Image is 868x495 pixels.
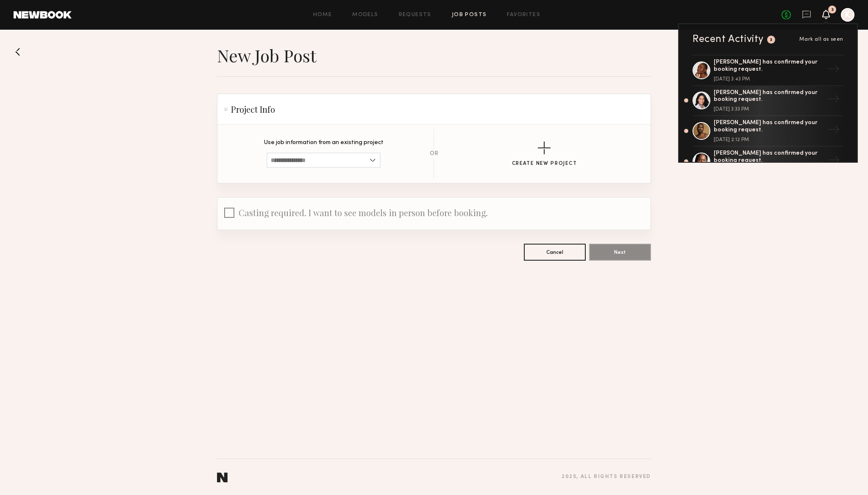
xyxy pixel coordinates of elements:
[313,12,332,18] a: Home
[693,147,843,177] a: [PERSON_NAME] has confirmed your booking request.→
[831,8,834,12] div: 3
[799,37,843,42] span: Mark all as seen
[524,244,586,261] button: Cancel
[562,474,651,480] div: 2025 , all rights reserved
[824,120,843,142] div: →
[714,89,824,104] div: [PERSON_NAME] has confirmed your booking request.
[512,142,577,167] button: Create New Project
[693,116,843,147] a: [PERSON_NAME] has confirmed your booking request.[DATE] 2:12 PM→
[512,161,577,167] div: Create New Project
[589,244,651,261] button: Next
[430,151,438,157] div: OR
[507,12,540,18] a: Favorites
[399,12,431,18] a: Requests
[714,120,824,134] div: [PERSON_NAME] has confirmed your booking request.
[714,150,824,164] div: [PERSON_NAME] has confirmed your booking request.
[824,150,843,172] div: →
[693,55,843,86] a: [PERSON_NAME] has confirmed your booking request.[DATE] 3:43 PM→
[239,207,488,218] span: Casting required. I want to see models in person before booking.
[824,89,843,111] div: →
[714,77,824,82] div: [DATE] 3:43 PM
[352,12,378,18] a: Models
[714,137,824,142] div: [DATE] 2:12 PM
[224,104,275,114] h2: Project Info
[693,34,764,44] div: Recent Activity
[770,38,773,42] div: 3
[824,59,843,81] div: →
[841,8,854,22] a: K
[264,140,384,146] p: Use job information from an existing project
[217,45,316,66] h1: New Job Post
[693,86,843,117] a: [PERSON_NAME] has confirmed your booking request.[DATE] 3:33 PM→
[714,107,824,112] div: [DATE] 3:33 PM
[714,59,824,73] div: [PERSON_NAME] has confirmed your booking request.
[452,12,487,18] a: Job Posts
